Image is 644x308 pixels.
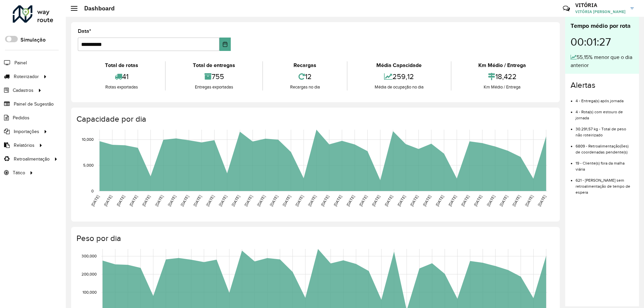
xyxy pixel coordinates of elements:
text: [DATE] [345,194,355,207]
text: [DATE] [435,194,444,207]
span: VITÓRIA [PERSON_NAME] [575,9,626,15]
a: Contato Rápido [559,1,574,16]
text: [DATE] [320,194,330,207]
text: [DATE] [447,194,457,207]
li: 6809 - Retroalimentação(ões) de coordenadas pendente(s) [576,138,634,155]
li: 30.291,57 kg - Total de peso não roteirizado [576,121,634,138]
text: [DATE] [128,194,138,207]
text: [DATE] [205,194,215,207]
span: Roteirizador [14,73,39,80]
text: [DATE] [473,194,483,207]
div: Tempo médio por rota [571,21,634,30]
li: 621 - [PERSON_NAME] sem retroalimentação de tempo de espera [576,172,634,195]
text: [DATE] [180,194,190,207]
text: [DATE] [244,194,253,207]
div: Média de ocupação no dia [349,84,449,90]
text: [DATE] [103,194,113,207]
text: [DATE] [256,194,266,207]
text: 300,000 [82,254,97,258]
h2: Dashboard [77,5,115,12]
text: [DATE] [167,194,177,207]
text: [DATE] [218,194,228,207]
span: Pedidos [13,114,30,121]
div: Total de entregas [167,61,260,69]
text: [DATE] [371,194,381,207]
text: [DATE] [141,194,151,207]
h3: VITÓRIA [575,2,626,8]
text: [DATE] [460,194,470,207]
h4: Alertas [571,80,634,90]
text: [DATE] [512,194,521,207]
label: Simulação [20,36,46,44]
text: 200,000 [82,272,97,276]
div: Km Médio / Entrega [453,84,551,90]
div: Km Médio / Entrega [453,61,551,69]
li: 19 - Cliente(s) fora da malha viária [576,155,634,172]
span: Importações [14,128,39,135]
text: [DATE] [499,194,508,207]
h4: Capacidade por dia [76,114,553,124]
text: [DATE] [90,194,100,207]
div: Críticas? Dúvidas? Elogios? Sugestões? Entre em contato conosco! [483,2,553,20]
text: 0 [91,189,94,193]
text: [DATE] [333,194,342,207]
text: [DATE] [269,194,279,207]
label: Data [78,27,91,35]
div: 55,15% menor que o dia anterior [571,53,634,69]
text: [DATE] [409,194,419,207]
text: [DATE] [231,194,240,207]
div: 12 [265,69,345,84]
div: Total de rotas [79,61,163,69]
div: Recargas [265,61,345,69]
div: Entregas exportadas [167,84,260,90]
text: [DATE] [486,194,496,207]
button: Choose Date [219,38,231,51]
text: [DATE] [282,194,291,207]
text: [DATE] [358,194,368,207]
span: Tático [13,169,25,176]
text: 5,000 [83,163,94,167]
text: 100,000 [83,290,97,294]
li: 4 - Entrega(s) após jornada [576,93,634,104]
text: [DATE] [307,194,317,207]
text: [DATE] [154,194,164,207]
text: [DATE] [422,194,432,207]
text: [DATE] [294,194,304,207]
span: Painel [14,59,27,66]
div: Média Capacidade [349,61,449,69]
text: [DATE] [524,194,534,207]
div: 00:01:27 [571,30,634,53]
text: [DATE] [396,194,406,207]
div: 755 [167,69,260,84]
span: Relatórios [14,142,35,149]
li: 4 - Rota(s) com estouro de jornada [576,104,634,121]
div: Rotas exportadas [79,84,163,90]
div: 259,12 [349,69,449,84]
text: [DATE] [537,194,547,207]
div: Recargas no dia [265,84,345,90]
h4: Peso por dia [76,234,553,243]
div: 18,422 [453,69,551,84]
span: Cadastros [13,87,34,94]
text: [DATE] [116,194,125,207]
text: [DATE] [193,194,202,207]
div: 41 [79,69,163,84]
text: 10,000 [82,137,94,142]
span: Painel de Sugestão [14,101,54,108]
text: [DATE] [384,194,393,207]
span: Retroalimentação [14,156,50,163]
